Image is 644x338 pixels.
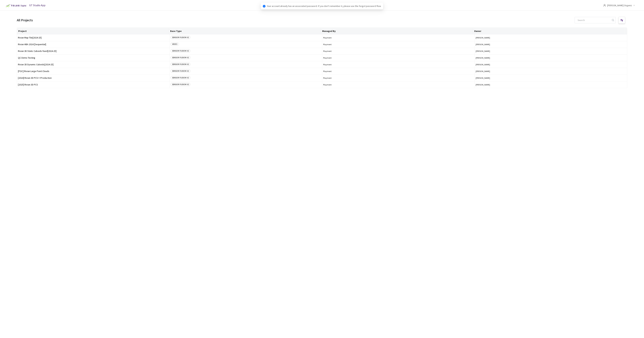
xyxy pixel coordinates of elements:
button: [PERSON_NAME] [476,63,626,66]
span: [2025] Rivian 3D PCS [18,83,168,86]
button: [PERSON_NAME] [476,83,626,86]
button: [PERSON_NAME] [476,70,626,73]
button: [PERSON_NAME] [476,77,626,79]
span: SENSOR FUSION V2 [171,83,190,86]
span: Your account already has an associated password. If you don't remember it, please use the forgot ... [267,4,381,8]
span: Playment [323,63,474,66]
button: [PERSON_NAME] [476,50,626,52]
span: SENSOR FUSION V2 [171,36,190,39]
span: Playment [323,77,474,79]
th: Project [17,28,169,34]
span: Playment [323,83,474,86]
span: Rivian HBA 2024 [Sequential] [18,43,168,46]
span: SENSOR FUSION V2 [171,49,190,53]
button: [PERSON_NAME] [476,57,626,59]
th: Base Type [169,28,321,34]
span: down [633,5,635,6]
span: Playment [323,70,474,73]
button: [PERSON_NAME] [476,43,626,46]
span: GT Studio App [29,4,45,7]
span: SENSOR FUSION V2 [171,76,190,79]
img: Telus [4,3,27,8]
span: SENSOR FUSION V2 [171,56,190,59]
button: [PERSON_NAME] [476,36,626,39]
span: Playment [323,43,474,46]
span: info-circle [263,5,265,8]
span: Playment [323,57,474,59]
th: Managed By [321,28,473,34]
span: [2024] Rivian 3D PCS<>Production [18,77,168,79]
span: [POC] Rivian Large Point Clouds [18,70,168,73]
span: Rivian 3D Static Cuboids fixed[2024-25] [18,50,168,52]
span: user [603,4,606,7]
span: VIDEO [171,42,179,46]
input: Search [576,17,611,23]
span: Playment [323,50,474,52]
div: All Projects [17,18,33,23]
span: QC Demo Testing [18,57,168,59]
span: Rivian Map Tile[2024-25] [18,36,168,39]
span: Rivian 3D Dynamic Cuboids[2024-25] [18,63,168,66]
th: Owner [473,28,625,34]
span: SENSOR FUSION V2 [171,63,190,66]
span: SENSOR FUSION V2 [171,69,190,73]
span: Playment [323,36,474,39]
